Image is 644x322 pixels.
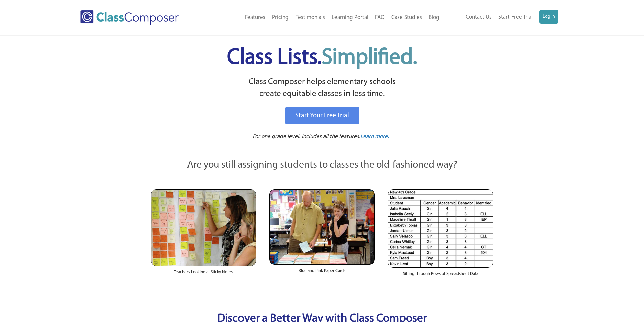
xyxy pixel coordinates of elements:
[425,10,443,25] a: Blog
[269,10,292,25] a: Pricing
[295,112,349,119] span: Start Your Free Trial
[360,133,389,141] a: Learn more.
[151,189,256,266] img: Teachers Looking at Sticky Notes
[80,10,179,25] img: Class Composer
[539,10,558,24] a: Log In
[241,10,269,25] a: Features
[443,10,558,25] nav: Header Menu
[150,76,494,100] p: Class Composer helps elementary schools create equitable classes in less time.
[322,47,417,69] span: Simplified.
[462,10,495,25] a: Contact Us
[372,10,388,25] a: FAQ
[292,10,328,25] a: Testimonials
[253,134,360,139] span: For one grade level. Includes all the features.
[388,268,493,284] div: Sifting Through Rows of Spreadsheet Data
[388,189,493,268] img: Spreadsheets
[360,134,389,139] span: Learn more.
[285,107,359,124] a: Start Your Free Trial
[328,10,372,25] a: Learning Portal
[206,10,443,25] nav: Header Menu
[151,158,493,173] p: Are you still assigning students to classes the old-fashioned way?
[269,265,374,281] div: Blue and Pink Paper Cards
[151,266,256,282] div: Teachers Looking at Sticky Notes
[388,10,425,25] a: Case Studies
[227,47,417,69] span: Class Lists.
[269,189,374,264] img: Blue and Pink Paper Cards
[495,10,536,25] a: Start Free Trial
